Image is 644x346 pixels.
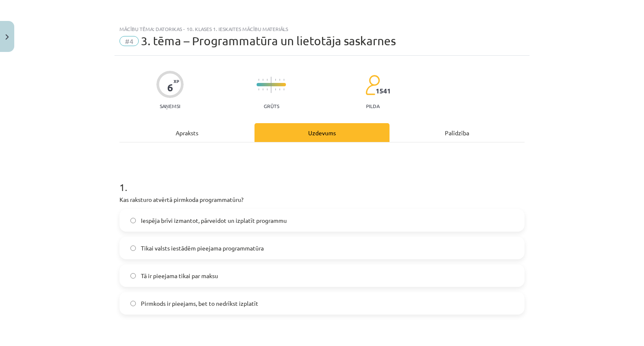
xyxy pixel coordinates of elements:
img: icon-short-line-57e1e144782c952c97e751825c79c345078a6d821885a25fce030b3d8c18986b.svg [258,79,259,81]
div: Mācību tēma: Datorikas - 10. klases 1. ieskaites mācību materiāls [119,26,525,32]
img: icon-short-line-57e1e144782c952c97e751825c79c345078a6d821885a25fce030b3d8c18986b.svg [283,79,284,81]
p: Saņemsi [156,103,184,109]
div: 6 [167,82,173,93]
span: XP [174,79,179,83]
span: 3. tēma – Programmatūra un lietotāja saskarnes [141,34,396,48]
div: Apraksts [119,123,254,142]
img: students-c634bb4e5e11cddfef0936a35e636f08e4e9abd3cc4e673bd6f9a4125e45ecb1.svg [365,75,380,96]
span: 1541 [376,87,391,95]
img: icon-close-lesson-0947bae3869378f0d4975bcd49f059093ad1ed9edebbc8119c70593378902aed.svg [5,34,9,40]
span: Iespēja brīvi izmantot, pārveidot un izplatīt programmu [141,216,287,225]
p: Grūts [264,103,279,109]
img: icon-short-line-57e1e144782c952c97e751825c79c345078a6d821885a25fce030b3d8c18986b.svg [262,88,263,90]
img: icon-short-line-57e1e144782c952c97e751825c79c345078a6d821885a25fce030b3d8c18986b.svg [279,88,280,90]
span: Tikai valsts iestādēm pieejama programmatūra [141,244,264,253]
p: pilda [366,103,379,109]
span: #4 [119,36,139,46]
img: icon-short-line-57e1e144782c952c97e751825c79c345078a6d821885a25fce030b3d8c18986b.svg [275,88,276,90]
p: Kas raksturo atvērtā pirmkoda programmatūru? [119,195,525,204]
div: Palīdzība [390,123,525,142]
img: icon-short-line-57e1e144782c952c97e751825c79c345078a6d821885a25fce030b3d8c18986b.svg [279,79,280,81]
img: icon-short-line-57e1e144782c952c97e751825c79c345078a6d821885a25fce030b3d8c18986b.svg [275,79,276,81]
div: Uzdevums [254,123,390,142]
img: icon-short-line-57e1e144782c952c97e751825c79c345078a6d821885a25fce030b3d8c18986b.svg [267,88,267,90]
img: icon-short-line-57e1e144782c952c97e751825c79c345078a6d821885a25fce030b3d8c18986b.svg [283,88,284,90]
img: icon-short-line-57e1e144782c952c97e751825c79c345078a6d821885a25fce030b3d8c18986b.svg [262,79,263,81]
span: Pirmkods ir pieejams, bet to nedrīkst izplatīt [141,299,258,308]
img: icon-short-line-57e1e144782c952c97e751825c79c345078a6d821885a25fce030b3d8c18986b.svg [267,79,267,81]
input: Tikai valsts iestādēm pieejama programmatūra [130,245,136,251]
input: Iespēja brīvi izmantot, pārveidot un izplatīt programmu [130,218,136,223]
input: Tā ir pieejama tikai par maksu [130,273,136,279]
input: Pirmkods ir pieejams, bet to nedrīkst izplatīt [130,301,136,306]
img: icon-short-line-57e1e144782c952c97e751825c79c345078a6d821885a25fce030b3d8c18986b.svg [258,88,259,90]
span: Tā ir pieejama tikai par maksu [141,271,218,280]
h1: 1 . [119,167,525,193]
img: icon-long-line-d9ea69661e0d244f92f715978eff75569469978d946b2353a9bb055b3ed8787d.svg [271,77,272,93]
